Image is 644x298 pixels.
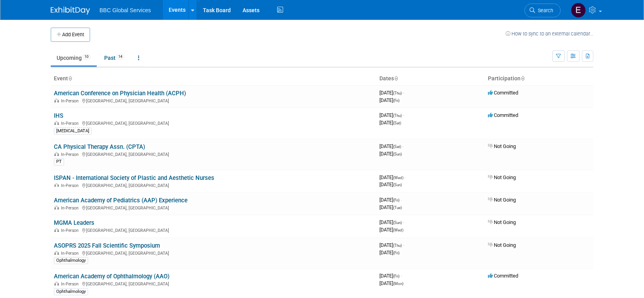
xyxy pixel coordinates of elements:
[379,97,399,103] span: [DATE]
[524,4,561,17] a: Search
[54,152,59,156] img: In-Person Event
[54,257,88,264] div: Ophthalmology
[51,72,376,85] th: Event
[54,98,59,102] img: In-Person Event
[54,250,373,256] div: [GEOGRAPHIC_DATA], [GEOGRAPHIC_DATA]
[379,197,402,203] span: [DATE]
[379,112,404,118] span: [DATE]
[394,75,398,81] a: Sort by Start Date
[379,90,404,96] span: [DATE]
[61,281,81,287] span: In-Person
[61,98,81,104] span: In-Person
[61,251,81,256] span: In-Person
[68,75,72,81] a: Sort by Event Name
[51,7,90,15] img: ExhibitDay
[403,219,404,225] span: -
[379,219,404,225] span: [DATE]
[393,274,399,278] span: (Fri)
[379,143,403,149] span: [DATE]
[54,197,188,204] a: American Academy of Pediatrics (AAP) Experience
[401,197,402,203] span: -
[379,250,399,255] span: [DATE]
[393,228,403,232] span: (Wed)
[488,273,518,279] span: Committed
[82,54,91,60] span: 10
[54,121,59,125] img: In-Person Event
[488,143,516,149] span: Not Going
[54,183,59,187] img: In-Person Event
[116,54,125,60] span: 14
[379,151,402,157] span: [DATE]
[521,75,524,81] a: Sort by Participation Type
[54,281,59,285] img: In-Person Event
[393,243,402,248] span: (Thu)
[379,204,402,210] span: [DATE]
[379,120,401,126] span: [DATE]
[379,174,406,180] span: [DATE]
[379,227,403,233] span: [DATE]
[535,7,553,13] span: Search
[99,7,151,13] span: BBC Global Services
[54,205,59,209] img: In-Person Event
[54,90,186,97] a: American Conference on Physician Health (ACPH)
[61,152,81,157] span: In-Person
[485,72,593,85] th: Participation
[54,97,373,104] div: [GEOGRAPHIC_DATA], [GEOGRAPHIC_DATA]
[393,121,401,125] span: (Sat)
[54,228,59,232] img: In-Person Event
[54,128,92,135] div: [MEDICAL_DATA]
[488,112,518,118] span: Committed
[393,198,399,202] span: (Fri)
[402,143,403,149] span: -
[393,183,402,187] span: (Sun)
[54,120,373,126] div: [GEOGRAPHIC_DATA], [GEOGRAPHIC_DATA]
[401,273,402,279] span: -
[393,205,402,210] span: (Tue)
[393,176,403,180] span: (Wed)
[54,288,88,295] div: Ophthalmology
[376,72,485,85] th: Dates
[488,219,516,225] span: Not Going
[54,273,169,280] a: American Academy of Ophthalmology (AAO)
[61,205,81,211] span: In-Person
[54,112,63,119] a: IHS
[379,273,402,279] span: [DATE]
[54,280,373,287] div: [GEOGRAPHIC_DATA], [GEOGRAPHIC_DATA]
[61,228,81,233] span: In-Person
[571,3,586,18] img: Ethan Denkensohn
[54,219,94,226] a: MGMA Leaders
[403,242,404,248] span: -
[379,280,403,286] span: [DATE]
[54,158,64,165] div: PT
[403,112,404,118] span: -
[54,242,160,249] a: ASOPRS 2025 Fall Scientific Symposium
[488,197,516,203] span: Not Going
[393,251,399,255] span: (Fri)
[54,204,373,211] div: [GEOGRAPHIC_DATA], [GEOGRAPHIC_DATA]
[54,151,373,157] div: [GEOGRAPHIC_DATA], [GEOGRAPHIC_DATA]
[393,91,402,95] span: (Thu)
[54,182,373,188] div: [GEOGRAPHIC_DATA], [GEOGRAPHIC_DATA]
[488,90,518,96] span: Committed
[54,143,145,150] a: CA Physical Therapy Assn. (CPTA)
[393,144,401,149] span: (Sat)
[51,28,90,42] button: Add Event
[54,174,214,181] a: ISPAN - International Society of Plastic and Aesthetic Nurses
[405,174,406,180] span: -
[403,90,404,96] span: -
[393,113,402,118] span: (Thu)
[379,181,402,187] span: [DATE]
[488,174,516,180] span: Not Going
[98,50,131,65] a: Past14
[393,152,402,156] span: (Sun)
[488,242,516,248] span: Not Going
[393,98,399,103] span: (Fri)
[393,220,402,225] span: (Sun)
[61,121,81,126] span: In-Person
[54,251,59,255] img: In-Person Event
[379,242,404,248] span: [DATE]
[51,50,97,65] a: Upcoming10
[506,31,593,37] a: How to sync to an external calendar...
[54,227,373,233] div: [GEOGRAPHIC_DATA], [GEOGRAPHIC_DATA]
[61,183,81,188] span: In-Person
